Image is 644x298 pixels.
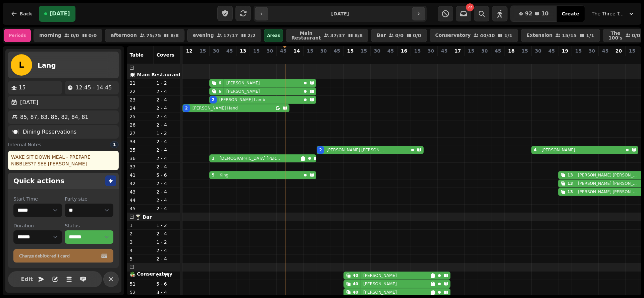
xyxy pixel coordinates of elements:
[482,56,487,62] p: 0
[334,48,340,54] p: 45
[218,89,221,94] div: 6
[387,48,394,54] p: 45
[347,48,354,54] p: 15
[129,80,151,86] p: 21
[156,281,178,287] p: 5 - 6
[575,48,582,54] p: 15
[156,80,178,86] p: 1 - 2
[156,96,178,103] p: 2 - 4
[441,48,447,54] p: 45
[562,56,568,69] p: 13
[511,6,557,22] button: 9210
[240,48,246,54] p: 13
[156,255,178,262] p: 2 - 4
[129,271,172,277] span: 🪴 Conservatory
[129,289,151,296] p: 52
[353,273,358,278] div: 40
[395,33,404,38] p: 0 / 0
[504,33,513,38] p: 1 / 1
[361,48,367,54] p: 15
[110,141,119,148] div: 1
[111,33,137,38] p: afternoon
[327,147,388,153] p: [PERSON_NAME] [PERSON_NAME]
[248,33,256,38] p: 2 / 2
[361,56,366,62] p: 0
[608,31,623,40] p: The 100's
[156,180,178,187] p: 2 - 4
[200,56,205,62] p: 0
[629,48,635,54] p: 15
[330,33,345,38] p: 37 / 37
[19,84,25,92] p: 15
[156,163,178,170] p: 2 - 4
[20,113,89,121] p: 85, 87, 83, 86, 82, 84, 81
[34,29,102,42] button: morning0/00/0
[156,122,178,128] p: 2 - 4
[129,105,151,111] p: 24
[535,56,541,62] p: 4
[13,176,64,185] h2: Quick actions
[156,113,178,120] p: 2 - 4
[156,138,178,145] p: 2 - 4
[267,48,273,54] p: 30
[415,56,420,62] p: 0
[71,33,79,38] p: 0 / 0
[363,273,397,278] p: [PERSON_NAME]
[286,29,368,42] button: Main Restaurant37/378/8
[388,56,393,62] p: 0
[156,239,178,245] p: 1 - 2
[320,48,327,54] p: 30
[156,205,178,212] p: 2 - 4
[8,141,41,148] span: Internal Notes
[105,29,184,42] button: afternoon75/758/8
[616,56,621,62] p: 0
[193,105,238,111] p: [PERSON_NAME] Hand
[4,29,31,42] div: Periods
[307,48,313,54] p: 15
[129,163,151,170] p: 37
[455,56,460,62] p: 0
[556,6,585,22] button: Create
[280,56,286,62] p: 0
[264,29,283,42] div: Areas
[567,189,573,195] div: 13
[19,61,24,69] span: L
[213,56,219,69] p: 16
[363,281,397,287] p: [PERSON_NAME]
[508,56,514,62] p: 0
[254,56,259,62] p: 0
[293,48,300,54] p: 14
[321,56,326,62] p: 2
[495,48,501,54] p: 45
[212,156,214,161] div: 3
[226,48,233,54] p: 45
[578,172,639,178] p: [PERSON_NAME] [PERSON_NAME]
[240,56,246,62] p: 0
[363,290,397,295] p: [PERSON_NAME]
[319,147,322,153] div: 2
[468,6,472,9] span: 72
[220,172,228,178] p: King
[226,89,260,94] p: [PERSON_NAME]
[129,222,151,229] p: 1
[226,80,260,86] p: [PERSON_NAME]
[39,6,75,22] button: [DATE]
[156,289,178,296] p: 3 - 4
[156,147,178,153] p: 2 - 4
[23,277,31,282] span: Edit
[592,10,625,17] span: The Three Trees
[615,48,622,54] p: 20
[374,56,380,62] p: 0
[39,33,61,38] p: morning
[567,172,573,178] div: 13
[129,239,151,245] p: 3
[193,33,214,38] p: evening
[428,48,434,54] p: 30
[129,197,151,204] p: 44
[20,273,34,286] button: Edit
[129,122,151,128] p: 26
[212,97,214,102] div: 2
[13,249,113,263] button: Charge debit/credit card
[129,281,151,287] p: 51
[12,128,19,136] p: 🍽️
